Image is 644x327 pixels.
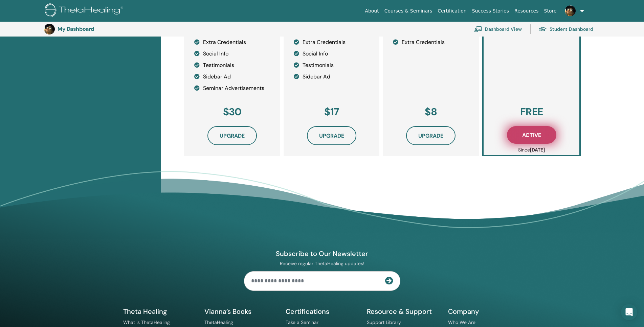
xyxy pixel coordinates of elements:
h3: My Dashboard [58,26,125,32]
button: Upgrade [406,126,456,145]
li: Social Info [294,50,370,58]
li: Sidebar Ad [294,73,370,81]
div: Open Intercom Messenger [621,304,637,320]
p: Since [494,146,570,154]
li: Extra Credentials [194,38,270,46]
p: Receive regular ThetaHealing updates! [244,260,400,266]
h5: Vianna’s Books [204,307,277,316]
li: Sidebar Ad [194,73,270,81]
img: default.png [565,5,576,16]
button: Active [507,126,556,144]
li: Extra Credentials [393,38,469,46]
h3: $30 [194,106,270,118]
span: Upgrade [220,132,245,139]
button: Upgrade [207,126,257,145]
img: logo.png [45,3,126,19]
a: Certification [435,5,469,17]
li: Seminar Advertisements [194,84,270,92]
a: Support Library [367,319,401,325]
a: Courses & Seminars [382,5,435,17]
h4: Subscribe to Our Newsletter [244,249,400,258]
span: Upgrade [418,132,443,139]
a: What is ThetaHealing [123,319,170,325]
h5: Company [448,307,521,316]
a: Resources [512,5,541,17]
li: Extra Credentials [294,38,370,46]
h5: Theta Healing [123,307,196,316]
img: graduation-cap.svg [539,26,547,32]
h5: Resource & Support [367,307,440,316]
li: Social Info [194,50,270,58]
h3: FREE [494,106,570,118]
a: Who We Are [448,319,475,325]
a: Store [541,5,559,17]
a: Take a Seminar [286,319,318,325]
a: ThetaHealing [204,319,233,325]
span: Active [522,132,541,139]
img: chalkboard-teacher.svg [474,26,482,32]
li: Testimonials [294,61,370,69]
button: Upgrade [307,126,356,145]
h3: $17 [294,106,370,118]
a: About [362,5,381,17]
a: Dashboard View [474,22,522,37]
h3: $8 [393,106,469,118]
b: [DATE] [530,147,545,153]
a: Student Dashboard [539,22,593,37]
a: Success Stories [469,5,512,17]
h5: Certifications [286,307,359,316]
img: default.png [44,24,55,34]
span: Upgrade [319,132,344,139]
li: Testimonials [194,61,270,69]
